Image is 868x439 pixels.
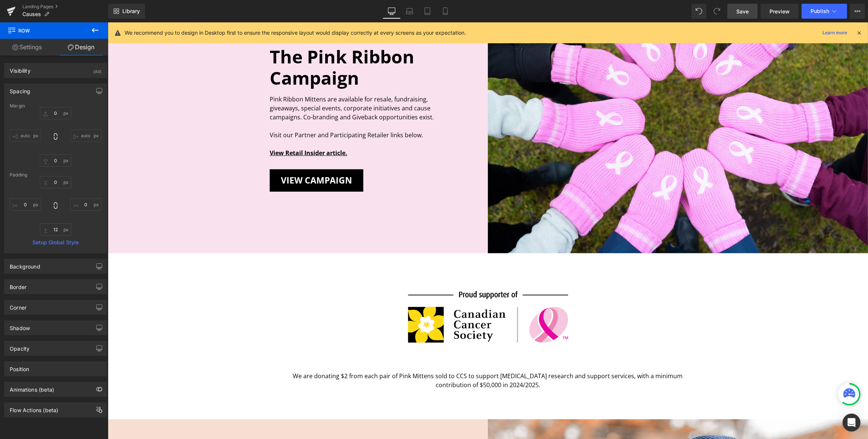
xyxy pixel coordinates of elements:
[811,8,829,14] span: Publish
[10,321,30,331] div: Shadow
[177,349,583,367] p: We are donating $2 from each pair of Pink Mittens sold to CCS to support [MEDICAL_DATA] research ...
[40,223,71,236] input: 0
[692,4,706,19] button: Undo
[40,107,71,119] input: 0
[10,84,30,94] div: Spacing
[10,172,101,178] div: Padding
[802,4,847,19] button: Publish
[93,63,101,76] div: (All)
[7,22,82,39] span: Row
[436,4,454,19] a: Mobile
[173,151,244,165] span: VIEW CAMPAIGN
[40,176,71,188] input: 0
[54,39,108,56] a: Design
[10,129,41,142] input: 0
[162,23,337,66] h2: The Pink Ribbon Campaign
[162,126,239,135] a: View Retail Insider article.
[10,239,101,245] a: Setup Global Style
[10,341,29,352] div: Opacity
[736,7,749,15] span: Save
[770,7,790,15] span: Preview
[820,28,850,37] a: Learn more
[162,147,256,169] a: VIEW CAMPAIGN
[10,362,29,372] div: Position
[419,4,436,19] a: Tablet
[122,8,140,15] span: Library
[843,414,861,432] div: Open Intercom Messenger
[10,259,40,270] div: Background
[10,280,26,290] div: Border
[709,4,724,19] button: Redo
[125,29,466,37] p: We recommend you to design in Desktop first to ensure the responsive layout would display correct...
[70,198,101,211] input: 0
[10,63,31,74] div: Visibility
[40,154,71,167] input: 0
[10,103,101,109] div: Margin
[10,403,58,413] div: Flow Actions (beta)
[383,4,401,19] a: Desktop
[401,4,419,19] a: Laptop
[22,4,108,10] a: Landing Pages
[850,4,865,19] button: More
[10,300,26,311] div: Corner
[162,72,337,99] p: Pink Ribbon Mittens are available for resale, fundraising, giveaways, special events, corporate i...
[108,4,145,19] a: New Library
[162,108,337,117] p: Visit our Partner and Participating Retailer links below.
[10,382,54,393] div: Animations (beta)
[761,4,799,19] a: Preview
[22,11,41,17] span: Causes
[10,198,41,211] input: 0
[70,129,101,142] input: 0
